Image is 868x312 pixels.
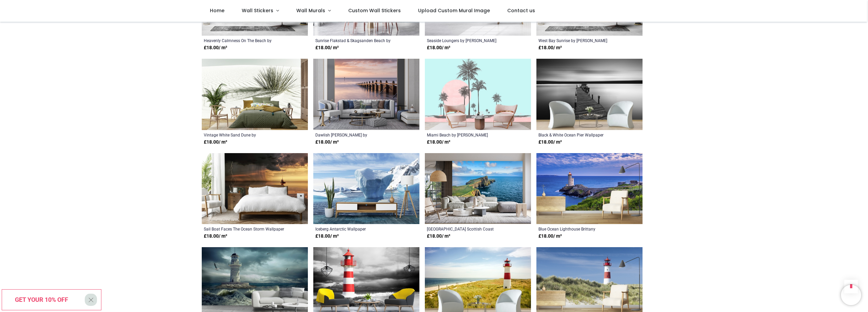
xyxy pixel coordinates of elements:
img: Miami Beach Wall Mural by Andrea Haase [425,59,531,130]
a: Heavenly Calmness On The Beach by [PERSON_NAME] [204,38,285,43]
strong: £ 18.00 / m² [315,44,339,51]
span: Contact us [507,7,535,14]
a: Dawlish [PERSON_NAME] by [PERSON_NAME] [315,132,397,137]
a: West Bay Sunrise by [PERSON_NAME] [538,38,620,43]
a: Iceberg Antarctic Wallpaper [315,226,397,232]
span: Custom Wall Stickers [348,7,401,14]
a: Vintage White Sand Dune by [PERSON_NAME] [204,132,285,137]
span: Wall Murals [296,7,325,14]
strong: £ 18.00 / m² [538,233,562,240]
strong: £ 18.00 / m² [315,233,339,240]
strong: £ 18.00 / m² [204,233,227,240]
a: [GEOGRAPHIC_DATA] Scottish Coast Wallpaper [427,226,509,232]
strong: £ 18.00 / m² [204,44,227,51]
strong: £ 18.00 / m² [538,44,562,51]
a: Sail Boat Faces The Ocean Storm Wallpaper [204,226,285,232]
img: Blue Ocean Lighthouse Brittany France Wall Mural Wallpaper [536,153,643,224]
iframe: Brevo live chat [841,285,861,305]
span: Wall Stickers [242,7,273,14]
a: Seaside Loungers by [PERSON_NAME] [427,38,509,43]
strong: £ 18.00 / m² [427,139,450,146]
strong: £ 18.00 / m² [427,233,450,240]
strong: £ 18.00 / m² [427,44,450,51]
img: Sail Boat Faces The Ocean Storm Wall Mural Wallpaper [202,153,308,224]
span: Upload Custom Mural Image [418,7,490,14]
a: Sunrise Flakstad & Skagsanden Beach by [PERSON_NAME] [315,38,397,43]
img: Black & White Ocean Pier Wall Mural Wallpaper [536,59,643,130]
a: Black & White Ocean Pier Wallpaper [538,132,620,137]
img: Iceberg Antarctic Wall Mural Wallpaper [313,153,419,224]
img: Neist Point Lighthouse Scottish Coast Wall Mural Wallpaper [425,153,531,224]
img: Vintage White Sand Dune Wall Mural by Melanie Viola [202,59,308,130]
strong: £ 18.00 / m² [538,139,562,146]
img: Dawlish Warren Wall Mural by Ross Hoddinott [313,59,419,130]
a: Blue Ocean Lighthouse Brittany [GEOGRAPHIC_DATA] Wallpaper [538,226,620,232]
a: Miami Beach by [PERSON_NAME] [427,132,509,137]
strong: £ 18.00 / m² [315,139,339,146]
span: Home [210,7,224,14]
strong: £ 18.00 / m² [204,139,227,146]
